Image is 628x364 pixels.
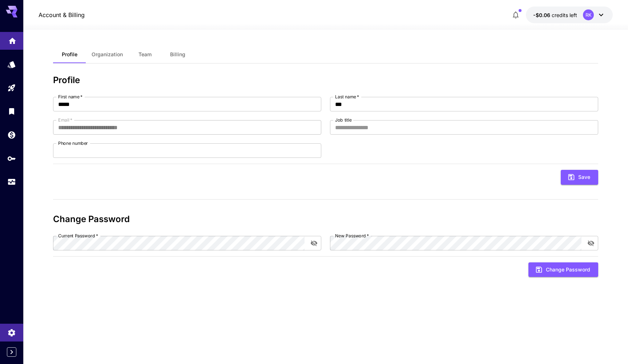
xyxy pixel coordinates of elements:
[7,154,16,163] div: API Keys
[7,83,16,93] div: Playground
[335,233,369,239] label: New Password
[335,94,359,100] label: Last name
[39,11,85,19] a: Account & Billing
[335,117,352,123] label: Job title
[526,7,613,23] button: -$0.0585RK
[7,347,16,357] button: Expand sidebar
[92,51,123,58] span: Organization
[7,130,16,139] div: Wallet
[58,94,82,100] label: First name
[533,12,552,18] span: -$0.06
[307,237,321,250] button: toggle password visibility
[138,51,152,58] span: Team
[8,34,17,43] div: Home
[58,117,72,123] label: Email
[53,214,598,224] h3: Change Password
[584,237,597,250] button: toggle password visibility
[170,51,185,58] span: Billing
[58,233,98,239] label: Current Password
[53,75,598,85] h3: Profile
[62,51,77,58] span: Profile
[528,262,598,277] button: Change Password
[583,9,594,20] div: RK
[7,328,16,337] div: Settings
[7,177,16,187] div: Usage
[58,140,88,146] label: Phone number
[39,11,85,19] nav: breadcrumb
[7,60,16,69] div: Models
[533,11,577,19] div: -$0.0585
[552,12,577,18] span: credits left
[561,170,598,185] button: Save
[7,107,16,116] div: Library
